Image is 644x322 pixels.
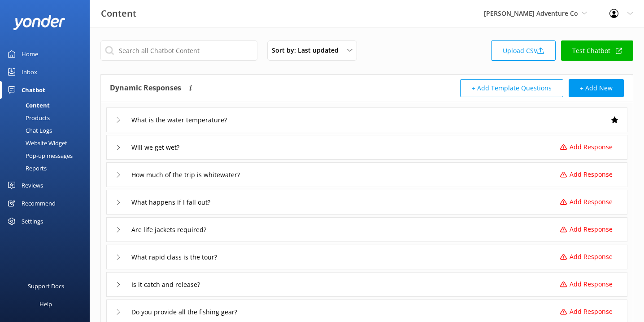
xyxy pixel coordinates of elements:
[22,81,45,99] div: Chatbot
[570,307,613,317] p: Add Response
[460,79,563,97] button: + Add Template Questions
[570,279,613,289] p: Add Response
[22,212,43,230] div: Settings
[5,99,50,112] div: Content
[22,176,43,194] div: Reviews
[110,79,181,97] h4: Dynamic Responses
[100,40,257,61] input: Search all Chatbot Content
[570,252,613,262] p: Add Response
[22,194,56,212] div: Recommend
[570,142,613,152] p: Add Response
[5,162,47,174] div: Reports
[39,295,52,313] div: Help
[272,45,344,55] span: Sort by: Last updated
[5,124,90,137] a: Chat Logs
[13,15,65,30] img: yonder-white-logo.png
[570,197,613,207] p: Add Response
[5,112,50,124] div: Products
[5,99,90,112] a: Content
[491,40,556,61] a: Upload CSV
[570,224,613,234] p: Add Response
[484,9,578,18] span: [PERSON_NAME] Adventure Co
[5,124,52,137] div: Chat Logs
[22,63,37,81] div: Inbox
[5,137,67,149] div: Website Widget
[22,45,38,63] div: Home
[570,170,613,179] p: Add Response
[561,40,633,61] a: Test Chatbot
[5,149,73,162] div: Pop-up messages
[5,137,90,149] a: Website Widget
[5,149,90,162] a: Pop-up messages
[569,79,624,97] button: + Add New
[101,6,136,21] h3: Content
[28,277,64,295] div: Support Docs
[5,112,90,124] a: Products
[5,162,90,174] a: Reports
